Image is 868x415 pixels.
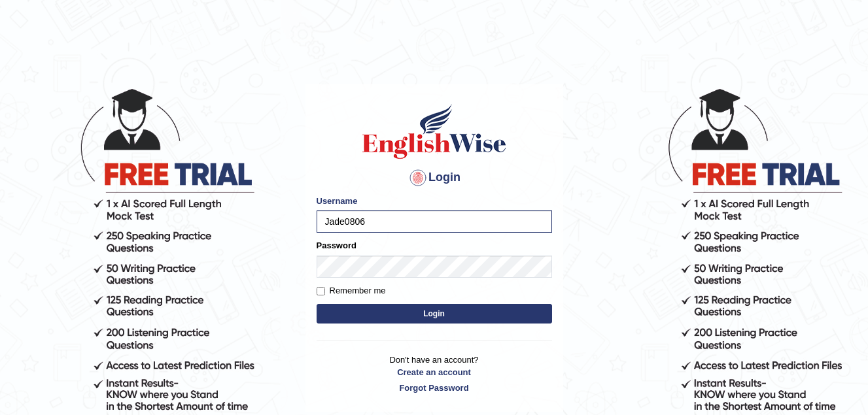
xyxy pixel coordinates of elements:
button: Login [317,304,552,324]
label: Password [317,239,356,252]
input: Remember me [317,287,325,295]
p: Don't have an account? [317,354,552,394]
a: Create an account [317,366,552,378]
a: Forgot Password [317,382,552,394]
img: Logo of English Wise sign in for intelligent practice with AI [360,102,509,161]
label: Remember me [317,284,386,297]
label: Username [317,195,358,207]
h4: Login [317,167,552,188]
